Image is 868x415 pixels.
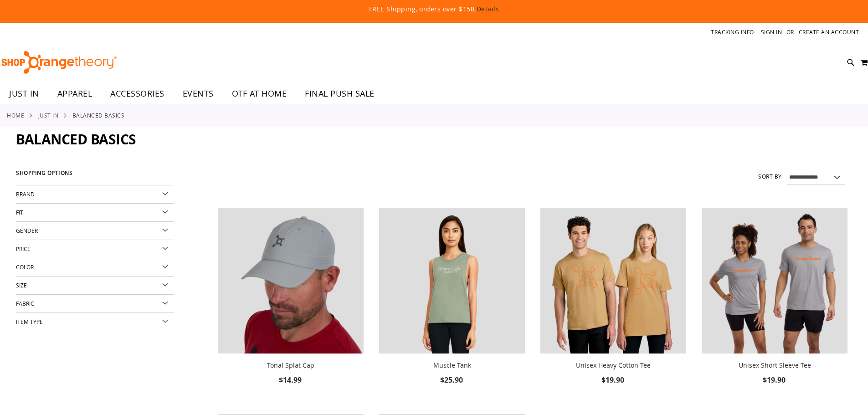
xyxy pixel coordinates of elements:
div: Fit [16,204,174,222]
a: Unisex Short Sleeve Tee [739,361,811,369]
a: Muscle Tank [433,361,471,369]
span: $19.90 [601,375,626,385]
img: Unisex Heavy Cotton Tee [540,208,686,354]
span: Gender [16,227,38,234]
div: Gender [16,222,174,240]
span: $25.90 [440,375,464,385]
span: $19.90 [763,375,787,385]
a: Tracking Info [711,28,754,36]
a: Product image for Grey Tonal Splat Cap [218,208,364,355]
span: EVENTS [183,83,214,104]
a: Home [7,111,24,119]
a: JUST IN [38,111,59,119]
span: Size [16,282,27,289]
strong: Shopping Options [16,166,174,185]
span: Balanced Basics [16,130,136,149]
a: APPAREL [48,83,102,104]
div: product [697,203,852,410]
a: Create an Account [799,28,859,36]
div: product [536,203,691,410]
p: FREE Shipping, orders over $150. [161,5,708,14]
a: ACCESSORIES [101,83,174,104]
img: Muscle Tank [379,208,525,354]
span: Brand [16,190,35,198]
span: OTF AT HOME [232,83,287,104]
span: ACCESSORIES [110,83,164,104]
span: Item Type [16,318,43,325]
span: $14.99 [279,375,303,385]
a: Tonal Splat Cap [267,361,314,369]
div: Brand [16,185,174,204]
span: Fit [16,209,23,216]
div: product [213,203,368,410]
span: Color [16,263,34,271]
div: Fabric [16,295,174,313]
span: APPAREL [57,83,92,104]
a: Sign In [761,28,782,36]
a: Unisex Heavy Cotton Tee [576,361,651,369]
img: Product image for Grey Tonal Splat Cap [218,208,364,354]
a: OTF AT HOME [223,83,296,104]
strong: Balanced Basics [72,111,125,119]
div: Color [16,258,174,277]
a: Muscle Tank [379,208,525,355]
div: product [375,203,529,410]
img: Unisex Short Sleeve Tee [702,208,847,354]
a: Unisex Heavy Cotton Tee [540,208,686,355]
a: EVENTS [174,83,223,104]
span: FINAL PUSH SALE [305,83,375,104]
div: Size [16,277,174,295]
a: Details [477,5,499,13]
span: JUST IN [9,83,39,104]
div: Price [16,240,174,258]
div: Item Type [16,313,174,331]
span: Fabric [16,300,34,307]
span: Price [16,245,31,252]
a: Unisex Short Sleeve Tee [702,208,847,355]
label: Sort By [758,173,782,180]
a: FINAL PUSH SALE [296,83,384,104]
